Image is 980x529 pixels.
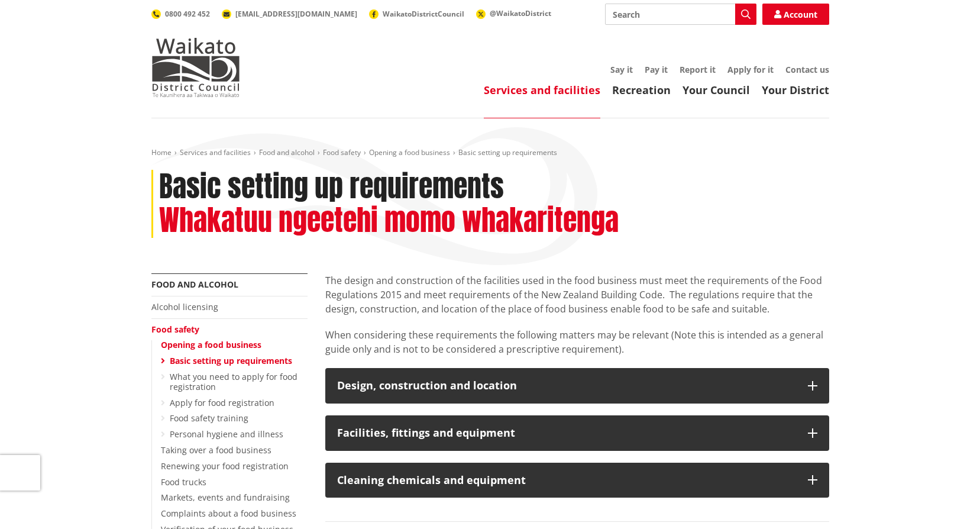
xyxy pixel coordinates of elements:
[369,147,450,157] a: Opening a food business
[762,4,829,25] a: Account
[235,9,357,19] span: [EMAIL_ADDRESS][DOMAIN_NAME]
[151,148,829,158] nav: breadcrumb
[325,328,829,356] p: When considering these requirements the following matters may be relevant (Note this is intended ...
[180,147,251,157] a: Services and facilities
[170,371,297,392] a: What you need to apply for food registration
[161,444,271,456] a: Taking over a food business
[683,83,750,97] a: Your Council
[151,301,218,312] a: Alcohol licensing
[159,170,504,204] h1: Basic setting up requirements
[325,273,829,316] p: The design and construction of the facilities used in the food business must meet the requirement...
[490,8,551,18] span: @WaikatoDistrict
[161,508,296,519] a: Complaints about a food business
[337,427,796,439] h3: Facilities, fittings and equipment
[785,64,829,75] a: Contact us
[161,339,261,350] a: Opening a food business
[325,368,829,404] button: Design, construction and location
[151,324,199,335] a: Food safety
[458,147,557,157] span: Basic setting up requirements
[645,64,668,75] a: Pay it
[605,4,756,25] input: Search input
[165,9,210,19] span: 0800 492 452
[476,8,551,18] a: @WaikatoDistrict
[325,463,829,498] button: Cleaning chemicals and equipment
[170,397,274,408] a: Apply for food registration
[159,204,619,238] h2: Whakatuu ngeetehi momo whakaritenga
[170,355,292,366] a: Basic setting up requirements
[680,64,716,75] a: Report it
[151,147,172,157] a: Home
[383,9,464,19] span: WaikatoDistrictCouncil
[323,147,361,157] a: Food safety
[151,279,238,290] a: Food and alcohol
[369,9,464,19] a: WaikatoDistrictCouncil
[337,475,796,486] h3: Cleaning chemicals and equipment
[151,9,210,19] a: 0800 492 452
[610,64,633,75] a: Say it
[161,492,290,503] a: Markets, events and fundraising
[612,83,671,97] a: Recreation
[325,415,829,451] button: Facilities, fittings and equipment
[161,476,206,488] a: Food trucks
[161,460,289,472] a: Renewing your food registration
[222,9,357,19] a: [EMAIL_ADDRESS][DOMAIN_NAME]
[762,83,829,97] a: Your District
[170,412,248,424] a: Food safety training
[727,64,774,75] a: Apply for it
[259,147,315,157] a: Food and alcohol
[170,428,283,440] a: Personal hygiene and illness
[151,38,240,97] img: Waikato District Council - Te Kaunihera aa Takiwaa o Waikato
[484,83,600,97] a: Services and facilities
[337,380,796,392] h3: Design, construction and location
